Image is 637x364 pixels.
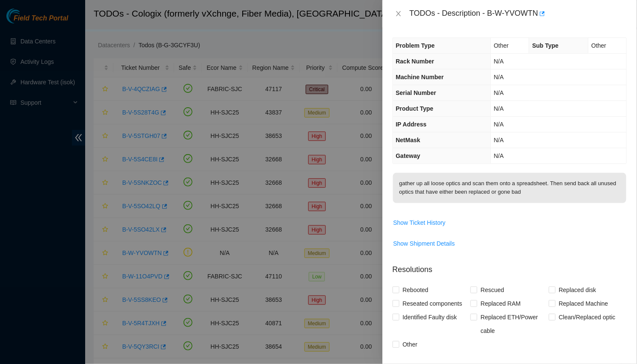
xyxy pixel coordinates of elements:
[591,42,606,49] span: Other
[396,152,421,159] span: Gateway
[477,297,524,310] span: Replaced RAM
[494,42,509,49] span: Other
[399,297,466,310] span: Reseated components
[532,42,559,49] span: Sub Type
[556,283,600,297] span: Replaced disk
[393,173,626,203] p: gather up all loose optics and scan them onto a spreadsheet. Then send back all unused optics tha...
[396,121,427,128] span: IP Address
[494,152,504,159] span: N/A
[494,74,504,80] span: N/A
[396,42,435,49] span: Problem Type
[494,121,504,128] span: N/A
[396,137,421,143] span: NetMask
[393,257,627,275] p: Resolutions
[556,297,612,310] span: Replaced Machine
[393,218,446,227] span: Show Ticket History
[396,105,433,112] span: Product Type
[399,283,432,297] span: Rebooted
[396,74,444,80] span: Machine Number
[477,310,548,338] span: Replaced ETH/Power cable
[410,7,627,20] div: TODOs - Description - B-W-YVOWTN
[393,237,456,250] button: Show Shipment Details
[396,89,436,96] span: Serial Number
[494,105,504,112] span: N/A
[494,58,504,65] span: N/A
[393,10,405,18] button: Close
[395,10,402,17] span: close
[556,310,619,324] span: Clean/Replaced optic
[477,283,508,297] span: Rescued
[399,310,461,324] span: Identified Faulty disk
[393,216,446,229] button: Show Ticket History
[399,338,421,351] span: Other
[494,137,504,143] span: N/A
[393,239,455,248] span: Show Shipment Details
[396,58,434,65] span: Rack Number
[494,89,504,96] span: N/A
